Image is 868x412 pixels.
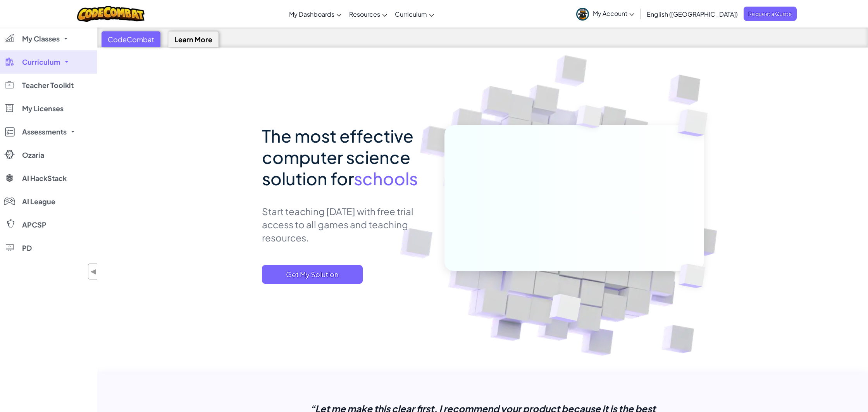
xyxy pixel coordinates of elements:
div: Learn More [168,31,219,47]
span: Ozaria [22,152,44,159]
span: ◀ [90,266,97,277]
img: CodeCombat logo [77,6,145,22]
span: Curriculum [395,10,427,18]
span: AI HackStack [22,175,67,182]
span: My Account [593,9,634,17]
a: Curriculum [391,3,438,24]
p: Start teaching [DATE] with free trial access to all games and teaching resources. [262,205,433,244]
span: English ([GEOGRAPHIC_DATA]) [647,10,738,18]
span: AI League [22,198,55,205]
a: Resources [345,3,391,24]
span: My Classes [22,35,60,42]
span: Assessments [22,128,67,135]
img: Overlap cubes [530,278,599,342]
img: Overlap cubes [561,90,617,148]
img: avatar [576,8,589,21]
a: Request a Quote [744,7,797,21]
span: The most effective computer science solution for [262,125,413,189]
a: My Account [572,2,638,26]
span: Curriculum [22,59,60,66]
img: Overlap cubes [662,90,729,156]
a: English ([GEOGRAPHIC_DATA]) [643,3,742,24]
span: My Licenses [22,105,64,112]
div: CodeCombat [102,31,160,47]
button: Get My Solution [262,265,363,284]
span: Resources [349,10,380,18]
span: schools [354,167,418,189]
a: My Dashboards [285,3,345,24]
span: My Dashboards [289,10,334,18]
img: Overlap cubes [665,248,723,304]
span: Teacher Toolkit [22,82,74,89]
